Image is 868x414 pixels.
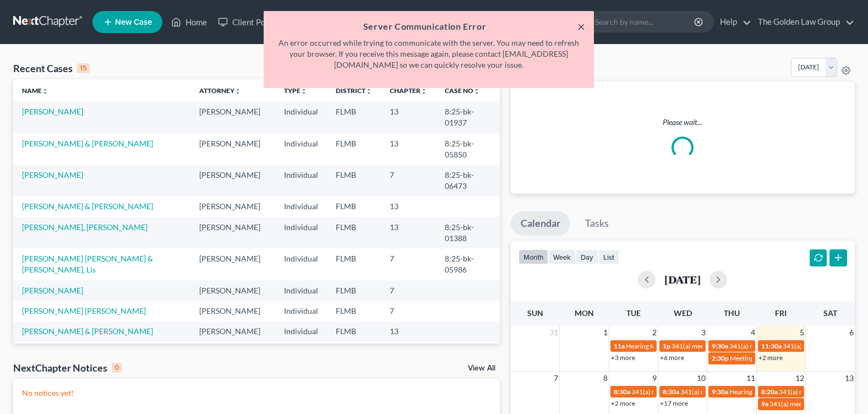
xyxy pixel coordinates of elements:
td: Individual [275,322,327,342]
a: [PERSON_NAME] & [PERSON_NAME] [22,139,153,148]
span: 7 [553,372,559,385]
button: list [598,249,619,264]
a: Attorneyunfold_more [199,86,241,95]
td: FLMB [327,101,381,133]
a: [PERSON_NAME] & [PERSON_NAME] [22,201,153,211]
span: 8:30a [614,388,630,396]
span: 2:30p [712,354,729,362]
span: Tue [626,308,641,318]
span: 12 [794,372,805,385]
span: 3 [700,326,707,339]
span: 9:30a [712,388,728,396]
a: [PERSON_NAME] [22,107,83,116]
a: Chapterunfold_more [390,86,427,95]
button: week [548,249,576,264]
td: 13 [381,133,436,165]
a: +2 more [758,353,783,362]
td: Individual [275,217,327,248]
td: 7 [381,342,436,373]
td: Individual [275,133,327,165]
td: [PERSON_NAME] [190,280,275,301]
td: Individual [275,248,327,280]
td: FLMB [327,301,381,321]
h2: [DATE] [664,274,701,285]
td: 13 [381,217,436,248]
span: Hearing for [PERSON_NAME] [626,342,712,350]
td: 8:25-bk-06473 [436,165,500,196]
a: [PERSON_NAME] [PERSON_NAME] [22,306,146,315]
td: Individual [275,301,327,321]
td: Individual [275,197,327,217]
a: Case Nounfold_more [445,86,480,95]
span: 11 [745,372,756,385]
span: 11a [614,342,625,350]
span: 1 [602,326,609,339]
td: FLMB [327,197,381,217]
span: 9:30a [712,342,728,350]
td: FLMB [327,165,381,196]
td: 13 [381,322,436,342]
td: Individual [275,280,327,301]
td: 13 [381,101,436,133]
span: Thu [724,308,740,318]
td: [PERSON_NAME] [190,322,275,342]
span: Meeting of Creditors for [PERSON_NAME] [730,354,852,362]
td: [PERSON_NAME] [190,342,275,373]
td: 7 [381,248,436,280]
td: 8:25-bk-01388 [436,217,500,248]
td: [PERSON_NAME] [190,217,275,248]
td: [PERSON_NAME] [190,301,275,321]
button: month [518,249,548,264]
a: [PERSON_NAME] [PERSON_NAME] & [PERSON_NAME], Lis [22,254,153,274]
button: × [577,20,585,33]
span: 341(a) meeting for [PERSON_NAME] [729,342,836,350]
span: 341(a) meeting for [PERSON_NAME] [631,388,738,396]
td: Individual [275,342,327,373]
span: 11:30a [761,342,782,350]
a: +6 more [660,353,684,362]
td: 8:25-bk-01937 [436,101,500,133]
a: +3 more [611,353,635,362]
td: 7 [381,301,436,321]
a: [PERSON_NAME] [22,170,83,179]
span: 9a [761,400,768,408]
div: 0 [112,363,122,373]
a: Typeunfold_more [284,86,307,95]
span: 13 [844,372,855,385]
span: 4 [750,326,756,339]
td: [PERSON_NAME] [190,101,275,133]
a: [PERSON_NAME], [PERSON_NAME] [22,222,148,232]
td: Individual [275,101,327,133]
a: Tasks [575,211,619,236]
td: Individual [275,165,327,196]
span: 31 [548,326,559,339]
td: [PERSON_NAME] [190,248,275,280]
span: 341(a) meeting for [PERSON_NAME] [672,342,778,350]
p: No notices yet! [22,388,491,399]
span: 9 [651,372,658,385]
td: FLMB [327,133,381,165]
div: NextChapter Notices [13,361,122,374]
span: 8 [602,372,609,385]
td: 7 [381,280,436,301]
td: [PERSON_NAME] [190,165,275,196]
td: 13 [381,197,436,217]
a: +17 more [660,399,688,407]
a: Calendar [511,211,570,236]
td: 8:24-bk-00200 [436,342,500,373]
a: Nameunfold_more [22,86,48,95]
td: 8:25-bk-05986 [436,248,500,280]
span: 1p [663,342,670,350]
h5: Server Communication Error [272,20,585,33]
span: Fri [775,308,787,318]
a: +2 more [611,399,635,407]
td: [PERSON_NAME] [190,133,275,165]
td: FLMB [327,248,381,280]
td: 7 [381,165,436,196]
span: Wed [674,308,692,318]
span: 10 [696,372,707,385]
a: View All [468,364,495,372]
a: [PERSON_NAME] & [PERSON_NAME] [22,326,153,336]
span: 8:20a [761,388,778,396]
span: Sat [823,308,837,318]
